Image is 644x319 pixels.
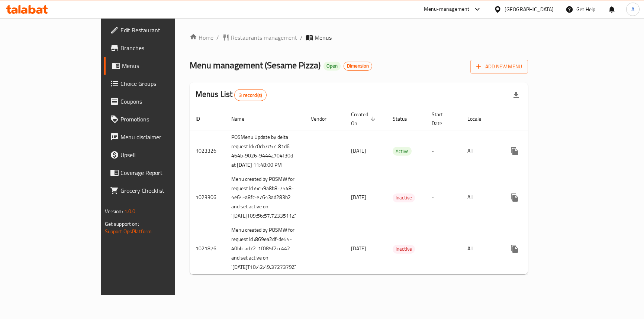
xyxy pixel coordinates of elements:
span: Branches [120,43,203,52]
td: - [426,130,461,172]
li: / [216,33,219,42]
span: Menus [315,33,332,42]
td: Menu created by POSMW for request Id :869ea2df-de54-40bb-ad72-1f085f2cc442 and set active on '[DA... [225,223,305,274]
li: / [300,33,303,42]
div: Open [323,62,341,71]
span: [DATE] [351,146,366,156]
a: Menus [104,57,209,75]
td: All [461,223,500,274]
span: Upsell [120,150,203,159]
span: Open [323,63,341,69]
span: Menus [122,61,203,70]
span: ID [196,114,210,123]
button: more [506,240,524,258]
span: Status [393,114,417,123]
a: Branches [104,39,209,57]
span: Add New Menu [476,62,522,71]
td: POSMenu Update by delta request Id:70cb7c57-81d6-464b-9026-9444a704f30d at [DATE] 11:48:00 PM [225,130,305,172]
span: 1.0.0 [124,206,136,216]
a: Grocery Checklist [104,182,209,199]
span: Edit Restaurant [120,26,203,35]
td: All [461,172,500,223]
span: Menu disclaimer [120,133,203,141]
div: Total records count [234,89,267,101]
span: Restaurants management [231,33,297,42]
span: Inactive [393,245,415,253]
span: Vendor [311,114,336,123]
div: Export file [507,86,525,104]
a: Support.OpsPlatform [105,227,152,236]
span: Name [231,114,254,123]
span: Created On [351,110,378,128]
td: - [426,223,461,274]
div: Inactive [393,193,415,202]
button: more [506,142,524,160]
span: Locale [467,114,491,123]
a: Menu disclaimer [104,128,209,146]
span: 3 record(s) [235,92,266,99]
a: Upsell [104,146,209,164]
span: Promotions [120,115,203,124]
div: [GEOGRAPHIC_DATA] [505,5,554,13]
span: Active [393,147,412,156]
button: Change Status [524,240,541,258]
span: Start Date [432,110,453,128]
span: Coupons [120,97,203,106]
th: Actions [500,108,583,130]
a: Restaurants management [222,33,297,42]
span: [DATE] [351,244,366,253]
td: - [426,172,461,223]
span: Inactive [393,193,415,202]
a: Choice Groups [104,75,209,92]
a: Edit Restaurant [104,21,209,39]
nav: breadcrumb [190,33,528,42]
button: more [506,189,524,206]
a: Promotions [104,110,209,128]
span: [DATE] [351,192,366,202]
span: Get support on: [105,219,139,229]
span: Dimension [344,63,372,69]
button: Change Status [524,189,541,206]
span: Coverage Report [120,168,203,177]
span: Version: [105,206,123,216]
td: Menu created by POSMW for request Id :5c59a8b8-7548-4e64-a8fc-e7643ad283b2 and set active on '[DA... [225,172,305,223]
span: Menu management ( Sesame Pizza ) [190,57,321,74]
span: Grocery Checklist [120,186,203,195]
table: enhanced table [190,108,583,275]
h2: Menus List [196,89,267,101]
td: All [461,130,500,172]
button: Add New Menu [470,60,528,74]
a: Coupons [104,92,209,110]
a: Coverage Report [104,164,209,182]
span: Choice Groups [120,79,203,88]
div: Menu-management [424,5,470,14]
span: A [631,5,634,13]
